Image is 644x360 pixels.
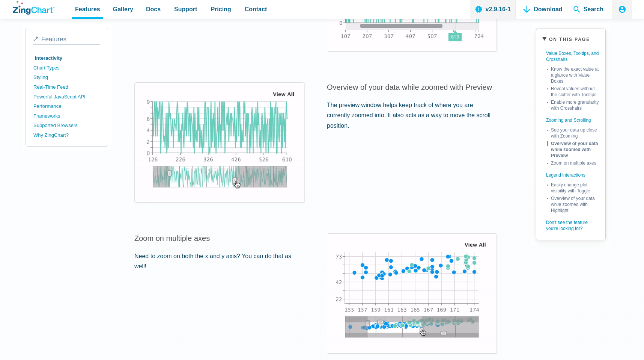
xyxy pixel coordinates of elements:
[547,180,599,194] a: Easily change plot visibility with Toggle
[547,139,599,159] a: Overview of your data while zoomed with Preview
[33,121,100,130] a: Supported Browsers
[547,194,599,213] a: Overview of your data while zoomed with Highlight
[542,111,599,126] a: Zooming and Scrolling
[13,1,55,15] a: ZingChart Logo. Click to return to the homepage
[134,251,304,271] p: Need to zoom on both the x and y axis? You can do that as well!
[245,4,267,14] span: Contact
[327,83,492,91] a: Overview of your data while zoomed with Preview
[135,83,304,202] div: Click to interact
[174,4,197,14] span: Support
[547,126,599,139] a: See your data up close with Zooming
[327,234,497,353] div: Click to interact
[33,73,100,82] a: Styling
[41,36,66,43] span: Features
[33,101,100,111] a: Performance
[33,36,100,45] a: Features
[33,53,100,63] a: Interactivity
[547,84,599,98] a: Reveal values without the clutter with Tooltips
[33,111,100,121] a: Frameworks
[542,48,599,65] a: Value Boxes, Tooltips, and Crosshairs
[547,159,599,166] a: Zoom on multiple axes
[547,65,599,84] a: Know the exact value at a glance with Value Boxes
[33,63,100,73] a: Chart Types
[542,35,599,45] summary: On This Page
[134,234,210,242] a: Zoom on multiple axes
[542,166,599,180] a: Legend interactions
[146,4,161,14] span: Docs
[33,82,100,92] a: Real-Time Feed
[211,4,231,14] span: Pricing
[547,98,599,111] a: Enable more granularity with Crosshairs
[542,213,599,234] a: Don't see the feature you're looking for?
[33,130,100,140] a: Why ZingChart?
[33,92,100,102] a: Powerful JavaScript API
[75,4,100,14] span: Features
[113,4,133,14] span: Gallery
[327,100,497,131] p: The preview window helps keep track of where you are currently zoomed into. It also acts as a way...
